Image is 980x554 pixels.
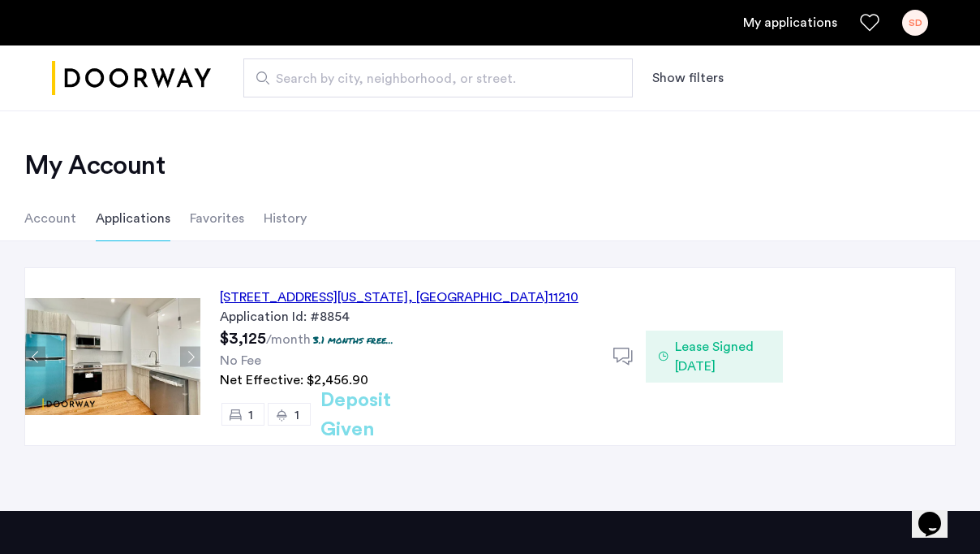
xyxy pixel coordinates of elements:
span: Lease Signed [DATE] [675,337,770,376]
button: Next apartment [180,347,200,367]
h2: My Account [24,149,956,182]
div: [STREET_ADDRESS][US_STATE] 11210 [220,288,578,307]
span: No Fee [220,354,261,367]
li: Favorites [190,196,244,241]
span: 1 [248,409,253,422]
div: SD [902,10,928,36]
sub: /month [266,333,311,346]
input: Apartment Search [243,58,633,97]
span: 1 [294,409,299,422]
p: 3.1 months free... [313,333,393,347]
iframe: chat widget [912,489,964,538]
span: Net Effective: $2,456.90 [220,374,368,387]
a: My application [743,13,837,32]
a: Cazamio logo [52,48,211,109]
li: Account [24,196,76,241]
span: $3,125 [220,331,266,347]
li: History [264,196,307,241]
a: Favorites [860,13,879,32]
li: Applications [96,196,170,241]
span: Search by city, neighborhood, or street. [276,69,587,89]
button: Show or hide filters [652,68,724,88]
button: Previous apartment [25,347,45,367]
img: Apartment photo [25,298,200,415]
h2: Deposit Given [320,386,449,444]
div: Application Id: #8854 [220,307,594,327]
span: , [GEOGRAPHIC_DATA] [408,291,548,304]
img: logo [52,48,211,109]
